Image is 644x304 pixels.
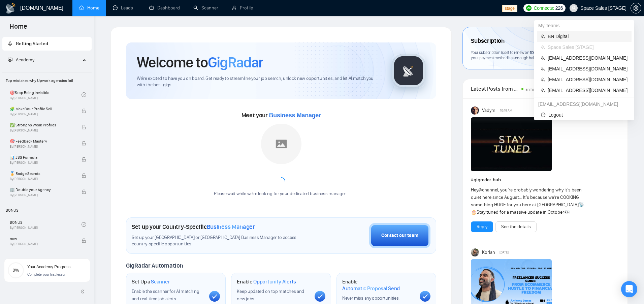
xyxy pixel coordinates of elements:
[3,204,91,217] span: BONUS
[79,5,99,11] a: homeHome
[82,92,86,97] span: check-circle
[541,88,545,92] span: team
[525,87,546,92] span: an hour ago
[277,177,285,185] span: loading
[564,209,570,215] span: 👀
[631,3,641,13] button: setting
[471,248,479,256] img: Korlan
[10,112,74,116] span: By [PERSON_NAME]
[10,217,82,232] a: BONUSBy[PERSON_NAME]
[381,232,418,239] div: Contact our team
[137,75,381,88] span: We're excited to have you on board. Get ready to streamline your job search, unlock new opportuni...
[342,285,400,292] span: Automatic Proposal Send
[548,87,627,94] span: [EMAIL_ADDRESS][DOMAIN_NAME]
[82,222,86,227] span: check-circle
[571,6,576,10] span: user
[471,176,619,184] h1: # gigradar-hub
[132,288,199,302] span: Enable the scanner for AI matching and real-time job alerts.
[495,221,537,232] button: See the details
[471,35,504,47] span: Subscription
[10,177,74,181] span: By [PERSON_NAME]
[530,50,541,55] span: [DATE]
[10,122,74,128] span: ✅ Strong vs Weak Profiles
[534,4,554,12] span: Connects:
[10,154,74,161] span: 📊 JSS Formula
[10,170,74,177] span: 🏅 Badge Secrets
[5,3,16,14] img: logo
[10,138,74,145] span: 🎯 Feedback Mastery
[8,41,12,46] span: rocket
[269,112,321,119] span: Business Manager
[631,5,641,11] a: setting
[10,87,82,102] a: 🎯Stop Being InvisibleBy[PERSON_NAME]
[482,107,495,114] span: Vadym
[261,124,301,164] img: placeholder.png
[232,5,253,11] a: userProfile
[82,189,86,194] span: lock
[369,223,430,248] button: Contact our team
[541,45,545,49] span: team
[82,141,86,146] span: lock
[534,99,634,110] div: adi.gunawan@gigradar.io
[132,223,255,231] h1: Set up your Country-Specific
[482,249,495,256] span: Korlan
[237,288,304,302] span: Keep updated on top matches and new jobs.
[471,50,615,61] span: Your subscription is set to renew on . To keep things running smoothly, make sure your payment me...
[151,278,170,285] span: Scanner
[501,223,531,231] a: See the details
[541,113,546,117] span: logout
[534,20,634,31] div: My Teams
[548,43,627,51] span: Space Sales [STAGE]
[500,249,509,255] span: [DATE]
[207,223,255,231] span: Business Manager
[82,109,86,113] span: lock
[500,108,512,114] span: 10:19 AM
[541,67,545,71] span: team
[541,34,545,38] span: team
[10,145,74,149] span: By [PERSON_NAME]
[208,53,263,71] span: GigRadar
[471,221,493,232] button: Reply
[342,295,399,301] span: Never miss any opportunities.
[132,235,311,247] span: Set up your [GEOGRAPHIC_DATA] or [GEOGRAPHIC_DATA] Business Manager to access country-specific op...
[579,202,584,208] span: 📡
[27,265,70,269] span: Your Academy Progress
[471,117,552,171] img: F09H58EC2UD-IMG_0773.jpg
[137,53,263,71] h1: Welcome to
[193,5,218,11] a: searchScanner
[10,161,74,165] span: By [PERSON_NAME]
[10,128,74,132] span: By [PERSON_NAME]
[253,278,296,285] span: Opportunity Alerts
[27,273,66,276] span: Complete your first lesson
[471,107,479,115] img: Vadym
[10,235,74,242] span: new
[210,191,352,197] div: Please wait while we're looking for your dedicated business manager...
[342,278,414,292] h1: Enable
[621,281,637,297] div: Open Intercom Messenger
[392,54,425,88] img: gigradar-logo.png
[80,288,87,295] span: double-left
[548,33,627,40] span: BN Digital
[8,57,34,63] span: Academy
[548,65,627,72] span: [EMAIL_ADDRESS][DOMAIN_NAME]
[16,57,34,63] span: Academy
[82,125,86,129] span: lock
[471,209,477,215] span: 🎂
[541,78,545,82] span: team
[471,85,519,93] span: Latest Posts from the GigRadar Community
[149,5,180,11] a: dashboardDashboard
[548,76,627,83] span: [EMAIL_ADDRESS][DOMAIN_NAME]
[10,186,74,193] span: 🏢 Double your Agency
[8,268,24,272] span: 0%
[3,74,91,87] span: Top mistakes why Upwork agencies fail
[4,22,33,36] span: Home
[113,5,136,11] a: messageLeads
[477,223,487,231] a: Reply
[126,262,183,269] span: GigRadar Automation
[2,69,92,248] li: Academy Homepage
[132,278,170,285] h1: Set Up a
[541,111,627,119] span: Logout
[555,4,563,12] span: 226
[82,157,86,162] span: lock
[16,41,48,47] span: Getting Started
